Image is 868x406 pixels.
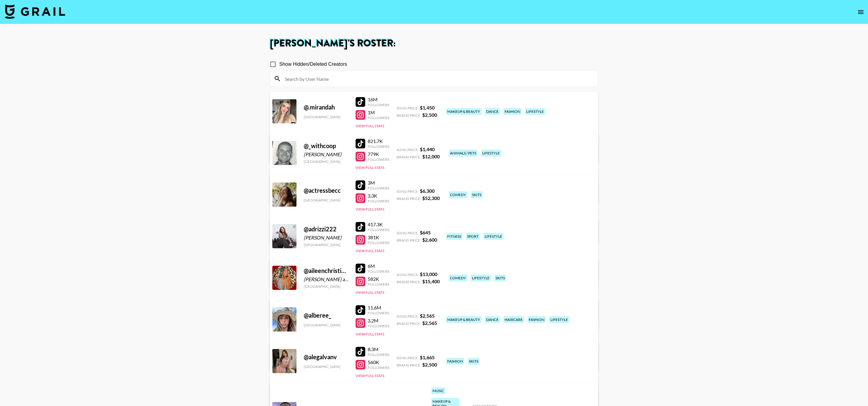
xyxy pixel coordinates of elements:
strong: $ 12,000 [422,154,440,159]
span: Song Price: [397,147,419,152]
div: fashion [503,108,521,115]
div: [GEOGRAPHIC_DATA] [304,159,348,164]
button: open drawer [855,6,867,18]
button: View Full Stats [356,124,384,128]
div: skits [471,191,483,198]
div: @ alegalvanv [304,353,348,361]
span: Brand Price: [397,280,421,284]
strong: $ 1,450 [420,105,435,110]
div: 8.3M [368,346,389,352]
strong: $ 1,665 [420,354,435,360]
div: comedy [449,191,467,198]
div: lifestyle [549,316,569,323]
strong: $ 2,500 [422,112,437,118]
span: Brand Price: [397,238,421,243]
div: comedy [449,274,467,281]
button: View Full Stats [356,373,384,378]
div: @ adrizzi222 [304,225,348,233]
strong: $ 1,440 [420,146,435,152]
div: lifestyle [525,108,545,115]
input: Search by User Name [281,74,594,84]
div: [GEOGRAPHIC_DATA] [304,198,348,202]
div: 3M [368,180,389,186]
div: @ _withcoop [304,142,348,150]
img: Grail Talent [5,4,65,19]
div: music [431,387,445,394]
div: [GEOGRAPHIC_DATA] [304,115,348,119]
strong: $ 52,300 [422,195,440,201]
strong: $ 2,565 [422,320,437,326]
div: Followers [368,103,389,107]
div: Followers [368,311,389,315]
div: Followers [368,199,389,203]
div: dance [485,316,500,323]
span: Song Price: [397,314,419,319]
div: [PERSON_NAME] [304,235,348,241]
strong: $ 6,300 [420,188,435,194]
div: 560K [368,359,389,365]
div: Followers [368,227,389,232]
span: Song Price: [397,231,419,235]
div: 1M [368,109,389,116]
div: [PERSON_NAME] [304,151,348,157]
div: Followers [368,186,389,190]
div: lifestyle [471,274,491,281]
strong: $ 13,000 [420,271,437,277]
div: Followers [368,324,389,328]
strong: $ 15,400 [422,278,440,284]
span: Song Price: [397,272,419,277]
div: lifestyle [483,233,503,240]
div: fashion [446,358,464,365]
div: Followers [368,240,389,245]
div: Followers [368,352,389,357]
div: 3.2M [368,318,389,324]
div: [GEOGRAPHIC_DATA] [304,323,348,327]
div: [PERSON_NAME] and [GEOGRAPHIC_DATA] [304,276,348,282]
div: skits [494,274,506,281]
span: Brand Price: [397,196,421,201]
div: dance [485,108,500,115]
span: Brand Price: [397,155,421,159]
div: makeup & beauty [446,108,481,115]
button: View Full Stats [356,165,384,170]
div: [GEOGRAPHIC_DATA] [304,284,348,289]
div: 821.7K [368,138,389,144]
span: Song Price: [397,356,419,360]
button: View Full Stats [356,207,384,211]
span: Brand Price: [397,321,421,326]
div: 417.3K [368,221,389,227]
strong: $ 645 [420,230,431,235]
span: Song Price: [397,106,419,110]
div: Followers [368,144,389,149]
div: 779K [368,151,389,157]
button: View Full Stats [356,290,384,295]
strong: $ 2,565 [420,313,435,319]
div: sport [466,233,480,240]
span: Brand Price: [397,363,421,367]
div: @ actressbecc [304,187,348,194]
span: Show Hidden/Deleted Creators [279,61,347,68]
div: [GEOGRAPHIC_DATA] [304,364,348,369]
div: 381K [368,234,389,240]
span: Brand Price: [397,113,421,118]
h1: [PERSON_NAME] 's Roster: [270,39,598,48]
div: [GEOGRAPHIC_DATA] [304,243,348,247]
div: @ .mirandah [304,103,348,111]
button: View Full Stats [356,249,384,253]
div: lifestyle [481,150,501,157]
div: Followers [368,157,389,162]
strong: $ 2,600 [422,237,437,243]
div: fashion [527,316,546,323]
strong: $ 2,500 [422,362,437,367]
div: 6M [368,263,389,269]
div: Followers [368,282,389,287]
div: makeup & beauty [446,316,481,323]
div: skits [468,358,480,365]
div: animals / pets [449,150,477,157]
button: View Full Stats [356,332,384,336]
div: haircare [503,316,524,323]
div: @ aileenchristineee [304,267,348,274]
div: Followers [368,116,389,120]
div: Followers [368,269,389,274]
span: Song Price: [397,189,419,194]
